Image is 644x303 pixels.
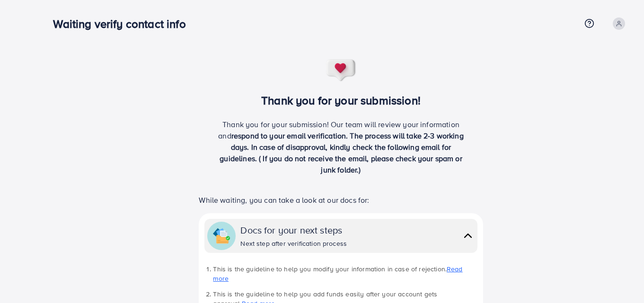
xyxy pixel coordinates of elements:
[215,119,468,175] p: Thank you for your submission! Our team will review your information and
[199,194,483,206] p: While waiting, you can take a look at our docs for:
[240,223,347,237] div: Docs for your next steps
[326,59,357,82] img: success
[53,17,193,31] h3: Waiting verify contact info
[240,239,347,248] div: Next step after verification process
[213,264,462,283] a: Read more
[461,229,475,242] img: collapse
[183,94,499,107] h3: Thank you for your submission!
[213,264,477,284] li: This is the guideline to help you modify your information in case of rejection.
[220,130,464,175] span: respond to your email verification. The process will take 2-3 working days. In case of disapprova...
[213,227,230,244] img: collapse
